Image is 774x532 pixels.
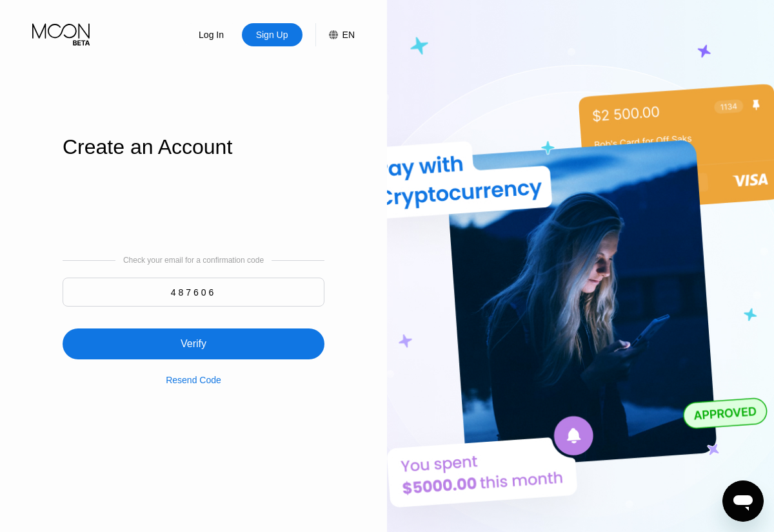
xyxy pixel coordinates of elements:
input: 000000 [63,278,324,307]
div: EN [342,30,355,40]
iframe: Button to launch messaging window [722,480,764,522]
div: Log In [197,28,225,41]
div: Resend Code [166,375,221,385]
div: Sign Up [242,23,303,46]
div: Verify [63,313,324,359]
div: Create an Account [63,135,324,159]
div: Verify [181,337,206,350]
div: Sign Up [255,28,290,41]
div: Log In [181,23,242,46]
div: Resend Code [166,359,221,385]
div: Check your email for a confirmation code [123,256,264,265]
div: EN [315,23,355,46]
